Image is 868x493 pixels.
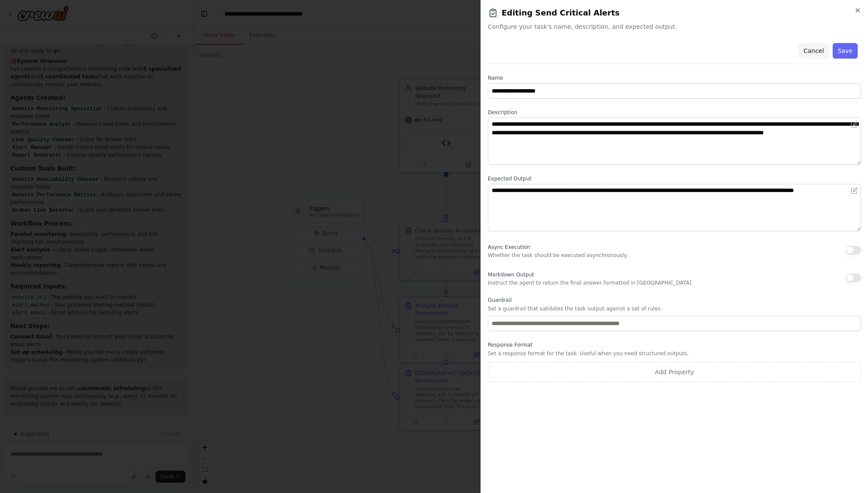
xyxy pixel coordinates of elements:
[488,272,534,278] span: Markdown Output
[488,341,861,348] label: Response Format
[488,297,861,304] label: Guardrail
[488,252,628,259] p: Whether the task should be executed asynchronously.
[488,279,691,286] p: Instruct the agent to return the final answer formatted in [GEOGRAPHIC_DATA]
[488,7,861,19] h2: Editing Send Critical Alerts
[849,186,859,196] button: Open in editor
[833,43,858,59] button: Save
[488,305,861,312] p: Set a guardrail that validates the task output against a set of rules.
[488,175,861,182] label: Expected Output
[488,74,861,81] label: Name
[798,43,829,59] button: Cancel
[488,109,861,116] label: Description
[488,244,530,250] span: Async Execution
[488,362,861,382] button: Add Property
[488,22,861,31] span: Configure your task's name, description, and expected output.
[488,350,861,357] p: Set a response format for the task. Useful when you need structured outputs.
[849,119,859,130] button: Open in editor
